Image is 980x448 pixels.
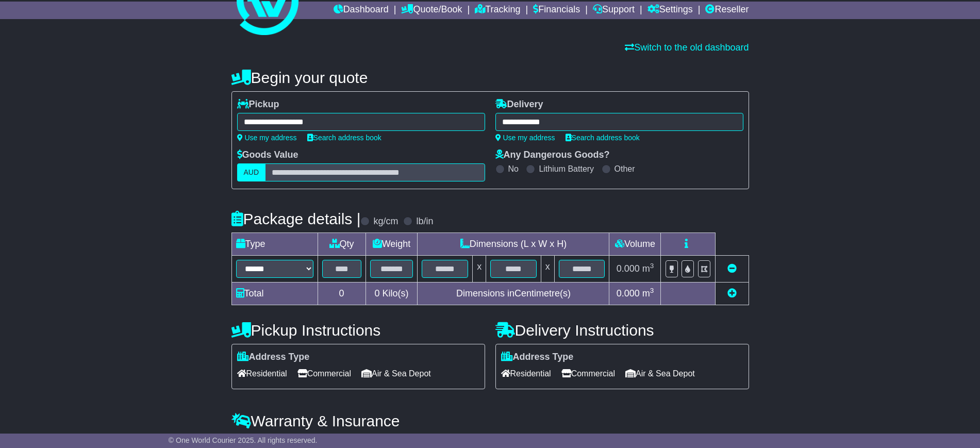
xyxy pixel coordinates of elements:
label: Address Type [501,352,574,363]
a: Switch to the old dashboard [625,42,749,53]
span: Residential [501,366,551,381]
sup: 3 [650,287,654,294]
td: Type [231,233,318,256]
span: 0.000 [617,263,640,274]
span: m [642,263,654,274]
label: lb/in [416,216,433,227]
a: Dashboard [334,2,389,19]
h4: Warranty & Insurance [231,412,749,429]
span: Air & Sea Depot [361,366,431,381]
span: © One World Courier 2025. All rights reserved. [169,436,318,444]
a: Financials [533,2,580,19]
label: kg/cm [373,216,398,227]
span: m [642,288,654,298]
label: Goods Value [237,150,298,161]
label: No [508,164,519,174]
a: Tracking [475,2,520,19]
td: Volume [609,233,661,256]
span: Air & Sea Depot [625,366,695,381]
td: x [541,256,554,283]
a: Add new item [727,288,737,298]
a: Support [593,2,635,19]
label: AUD [237,163,266,181]
label: Any Dangerous Goods? [495,150,610,161]
a: Remove this item [727,263,737,274]
td: Kilo(s) [366,283,418,305]
td: Weight [366,233,418,256]
a: Search address book [307,134,381,142]
sup: 3 [650,262,654,270]
span: 0 [374,288,379,298]
td: 0 [318,283,366,305]
label: Delivery [495,99,543,110]
a: Use my address [495,134,555,142]
a: Search address book [566,134,640,142]
a: Reseller [705,2,749,19]
label: Lithium Battery [539,164,594,174]
span: Residential [237,366,287,381]
h4: Pickup Instructions [231,322,485,339]
span: Commercial [561,366,615,381]
label: Address Type [237,352,310,363]
h4: Package details | [231,210,361,227]
label: Pickup [237,99,279,110]
td: x [473,256,486,283]
td: Total [231,283,318,305]
h4: Delivery Instructions [495,322,749,339]
td: Dimensions (L x W x H) [418,233,609,256]
label: Other [614,164,635,174]
td: Qty [318,233,366,256]
a: Quote/Book [401,2,462,19]
a: Settings [647,2,693,19]
span: Commercial [297,366,351,381]
a: Use my address [237,134,297,142]
span: 0.000 [617,288,640,298]
h4: Begin your quote [231,69,749,86]
td: Dimensions in Centimetre(s) [418,283,609,305]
